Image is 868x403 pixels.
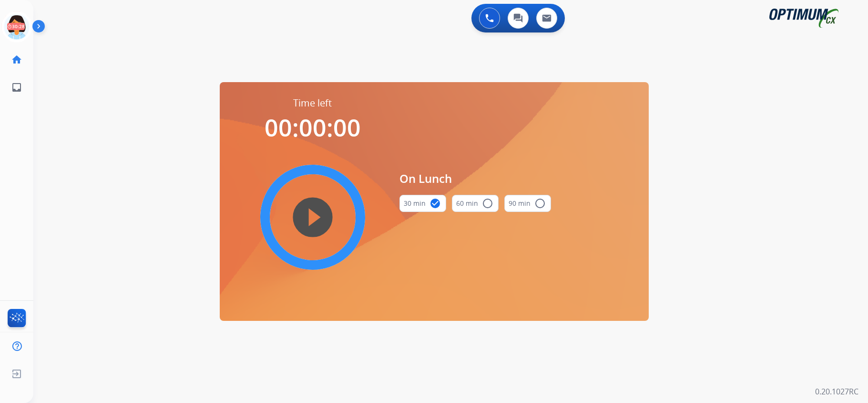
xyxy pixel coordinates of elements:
[429,198,441,209] mat-icon: check_circle
[482,198,493,209] mat-icon: radio_button_unchecked
[399,170,551,187] span: On Lunch
[11,54,22,65] mat-icon: home
[11,82,22,93] mat-icon: inbox
[307,212,318,223] mat-icon: play_circle_filled
[504,195,551,212] button: 90 min
[815,386,858,397] p: 0.20.1027RC
[265,111,361,144] span: 00:00:00
[534,198,546,209] mat-icon: radio_button_unchecked
[293,96,332,110] span: Time left
[452,195,499,212] button: 60 min
[399,195,446,212] button: 30 min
